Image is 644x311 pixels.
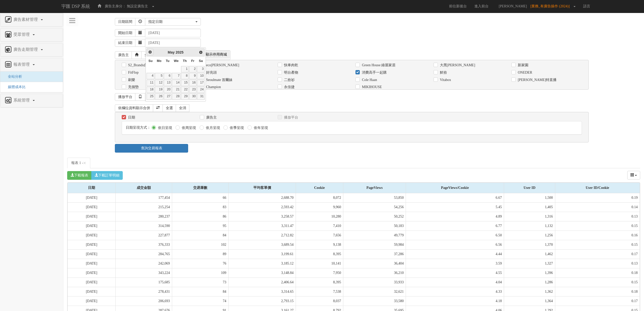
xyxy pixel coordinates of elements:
td: 73 [172,277,228,287]
label: 依年呈現 [253,125,268,130]
span: 廣告主身分： [105,4,126,8]
a: 全選 [163,104,176,112]
a: 11 [147,80,154,86]
label: Cole Haan [361,77,377,83]
div: 指定日期 [148,19,194,24]
td: [DATE] [68,268,116,277]
span: Next [199,50,203,54]
td: 1,316 [504,212,555,221]
td: 242,069 [116,259,172,268]
a: 25 [147,93,154,100]
td: 84 [172,287,228,296]
td: 109 [172,268,228,277]
span: 不顯示停用商城 [199,51,230,59]
td: 215,254 [116,202,172,212]
td: 0.19 [555,193,640,203]
a: 受眾管理 [4,31,59,39]
span: Saturday [199,59,203,63]
td: 33,580 [343,296,406,306]
a: 全站分析 [4,75,22,78]
a: 廣告走期管理 [4,46,59,54]
a: Next [198,49,204,55]
td: 4.18 [406,296,504,306]
td: 2,712.82 [228,231,296,240]
a: 30 [189,93,197,100]
td: 0.14 [555,202,640,212]
label: 充個墊 [127,85,139,90]
td: 1,327 [504,259,555,268]
td: 1,405 [504,202,555,212]
span: [PERSON_NAME] [496,4,529,8]
div: 交易筆數 [172,183,228,193]
label: Champion [205,85,221,90]
div: PageViews [343,183,406,193]
td: 3,311.47 [228,221,296,231]
label: 依周呈現 [181,125,196,130]
td: 1,256 [504,231,555,240]
td: 0.18 [555,268,640,277]
td: 0.15 [555,221,640,231]
label: 刷樂 [127,77,135,83]
td: 74 [172,296,228,306]
td: 1,286 [504,277,555,287]
td: 3,689.54 [228,240,296,249]
button: 下載報表 [67,171,92,180]
td: 1,462 [504,249,555,259]
a: 14 [172,80,181,86]
td: 0.15 [555,277,640,287]
td: 284,765 [116,249,172,259]
td: 7,538 [296,287,343,296]
td: 206,693 [116,296,172,306]
a: 17 [197,80,205,86]
td: 6.56 [406,240,504,249]
td: 7,656 [296,231,343,240]
div: User ID/Cookie [555,183,640,193]
td: 177,454 [116,193,172,203]
td: 314,590 [116,221,172,231]
a: 媒體成本比 [4,85,26,89]
td: [DATE] [68,259,116,268]
div: Columns [627,171,640,179]
a: 報表 1 - [67,158,90,168]
td: 4.04 [406,277,504,287]
a: 系統管理 [4,96,59,105]
td: 3,199.61 [228,249,296,259]
td: 0.18 [555,287,640,296]
label: MIKIHOUSE [361,85,382,90]
td: 1,364 [504,296,555,306]
td: [DATE] [68,249,116,259]
label: 播放平台 [283,115,298,120]
td: 5.45 [406,202,504,212]
td: 278,431 [116,287,172,296]
td: 36,404 [343,259,406,268]
button: Close [83,160,86,166]
label: 大黑[PERSON_NAME] [439,63,475,68]
label: 明台產物 [283,70,298,75]
label: 日期 [127,115,135,120]
td: 1,362 [504,287,555,296]
td: 376,333 [116,240,172,249]
a: 報表管理 [4,61,59,69]
td: 32,621 [343,287,406,296]
a: 12 [155,80,163,86]
span: 廣告走期管理 [12,47,40,52]
button: 指定日期 [145,18,201,26]
span: 2025 [176,50,184,54]
a: 15 [181,80,189,86]
label: 快車肉乾 [283,63,298,68]
td: [DATE] [68,231,116,240]
a: 26 [155,93,163,100]
td: 10,141 [296,259,343,268]
label: 依日呈現 [157,125,172,130]
td: 175,685 [116,277,172,287]
td: 66 [172,193,228,203]
td: 0.16 [555,231,640,240]
td: 3,314.65 [228,287,296,296]
td: 10,280 [296,212,343,221]
span: 無設定廣告主 [127,4,148,8]
span: Prev [148,50,152,54]
td: [DATE] [68,277,116,287]
a: 6 [164,73,171,79]
label: S2_Brands白蘭氏 [127,63,154,68]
